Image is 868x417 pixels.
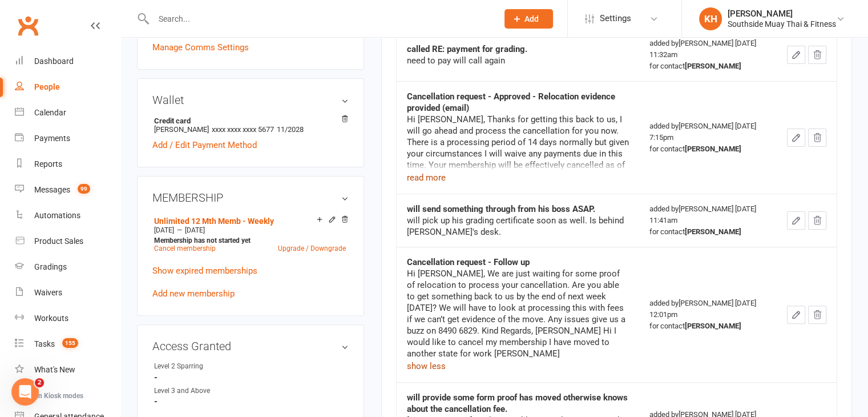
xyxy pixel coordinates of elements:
[34,185,70,194] div: Messages
[34,211,80,220] div: Automations
[15,203,120,228] a: Automations
[152,41,249,54] a: Manage Comms Settings
[150,11,490,27] input: Search...
[62,338,78,348] span: 155
[78,184,90,194] span: 99
[34,134,70,143] div: Payments
[34,314,68,323] div: Workouts
[685,322,741,330] strong: [PERSON_NAME]
[699,7,722,30] div: KH
[728,19,836,29] div: Southside Muay Thai & Fitness
[154,236,251,244] strong: Membership has not started yet
[407,55,629,66] div: need to pay will call again
[152,340,349,352] h3: Access Granted
[154,244,216,252] a: Cancel membership
[185,226,205,234] span: [DATE]
[34,288,62,297] div: Waivers
[34,339,55,348] div: Tasks
[15,306,120,331] a: Workouts
[15,151,120,177] a: Reports
[600,6,631,31] span: Settings
[34,57,74,66] div: Dashboard
[152,288,235,299] a: Add new membership
[152,266,257,276] a: Show expired memberships
[34,236,83,246] div: Product Sales
[152,94,349,106] h3: Wallet
[407,215,629,238] div: will pick up his grading certificate soon as well. Is behind [PERSON_NAME]'s desk.
[15,254,120,280] a: Gradings
[407,359,446,373] button: show less
[154,361,248,372] div: Level 2 Sparring
[34,262,67,271] div: Gradings
[15,228,120,254] a: Product Sales
[649,143,766,155] div: for contact
[728,9,836,19] div: [PERSON_NAME]
[15,177,120,203] a: Messages 99
[14,11,42,40] a: Clubworx
[154,396,349,407] strong: -
[649,121,766,155] div: added by [PERSON_NAME] [DATE] 7:15pm
[15,49,120,74] a: Dashboard
[277,125,304,134] span: 11/2028
[154,216,274,226] a: Unlimited 12 Mth Memb - Weekly
[649,203,766,238] div: added by [PERSON_NAME] [DATE] 11:41am
[212,125,274,134] span: xxxx xxxx xxxx 5677
[151,226,349,235] div: —
[685,62,741,70] strong: [PERSON_NAME]
[34,82,60,91] div: People
[15,126,120,151] a: Payments
[15,357,120,383] a: What's New
[685,227,741,236] strong: [PERSON_NAME]
[15,280,120,306] a: Waivers
[154,386,248,396] div: Level 3 and Above
[407,257,530,267] strong: Cancellation request - Follow up
[34,108,66,117] div: Calendar
[407,91,615,113] strong: Cancellation request - Approved - Relocation evidence provided (email)
[154,117,343,125] strong: Credit card
[152,115,349,135] li: [PERSON_NAME]
[524,14,539,23] span: Add
[649,320,766,332] div: for contact
[407,268,629,359] div: Hi [PERSON_NAME], We are just waiting for some proof of relocation to process your cancellation. ...
[152,191,349,204] h3: MEMBERSHIP
[407,204,595,214] strong: will send something through from his boss ASAP.
[407,171,446,185] button: read more
[15,74,120,100] a: People
[685,145,741,153] strong: [PERSON_NAME]
[154,226,174,234] span: [DATE]
[35,378,44,387] span: 2
[407,44,527,54] strong: called RE: payment for grading.
[504,9,553,29] button: Add
[407,114,629,194] div: Hi [PERSON_NAME], Thanks for getting this back to us, I will go ahead and process the cancellatio...
[649,38,766,72] div: added by [PERSON_NAME] [DATE] 11:32am
[407,392,628,414] strong: will provide some form proof has moved otherwise knows about the cancellation fee.
[15,100,120,126] a: Calendar
[11,378,39,406] iframe: Intercom live chat
[34,159,62,169] div: Reports
[152,138,257,152] a: Add / Edit Payment Method
[278,244,346,252] a: Upgrade / Downgrade
[34,365,75,374] div: What's New
[15,331,120,357] a: Tasks 155
[154,372,349,383] strong: -
[649,298,766,332] div: added by [PERSON_NAME] [DATE] 12:01pm
[649,226,766,238] div: for contact
[649,61,766,72] div: for contact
